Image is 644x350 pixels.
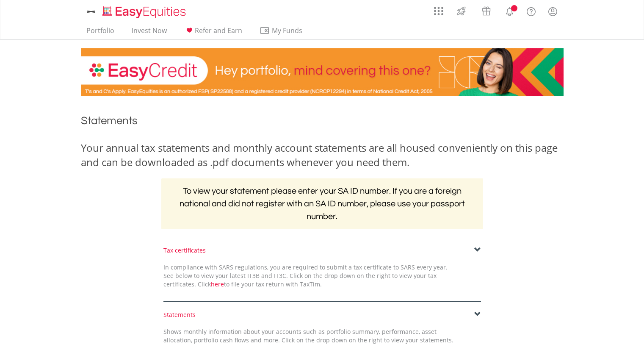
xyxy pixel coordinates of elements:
a: Invest Now [128,26,170,39]
img: vouchers-v2.svg [479,4,493,18]
a: My Profile [542,2,564,21]
span: In compliance with SARS regulations, you are required to submit a tax certificate to SARS every y... [163,263,448,288]
div: Statements [163,311,481,319]
img: EasyEquities_Logo.png [101,5,189,19]
a: Refer and Earn [181,26,246,39]
h2: To view your statement please enter your SA ID number. If you are a foreign national and did not ... [161,178,483,229]
a: here [211,280,224,288]
a: Home page [99,2,189,19]
a: Vouchers [474,2,499,18]
img: EasyCredit Promotion Banner [81,48,564,96]
div: Tax certificates [163,246,481,255]
span: Click to file your tax return with TaxTim. [198,280,322,288]
img: thrive-v2.svg [454,4,468,18]
a: Notifications [499,2,520,19]
a: FAQ's and Support [520,2,542,19]
span: Statements [81,115,138,126]
a: Portfolio [83,26,118,39]
a: AppsGrid [428,2,449,16]
img: grid-menu-icon.svg [434,6,443,16]
div: Shows monthly information about your accounts such as portfolio summary, performance, asset alloc... [157,328,460,344]
span: My Funds [260,25,315,36]
span: Refer and Earn [195,26,242,35]
div: Your annual tax statements and monthly account statements are all housed conveniently on this pag... [81,141,564,170]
